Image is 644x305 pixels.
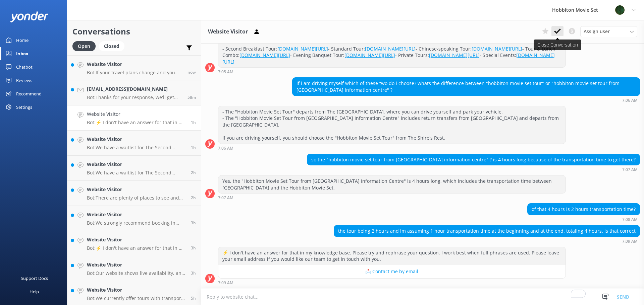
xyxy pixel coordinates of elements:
div: Sep 20 2025 07:05am (UTC +12:00) Pacific/Auckland [218,69,566,74]
div: Help [30,285,39,298]
div: Sep 20 2025 07:06am (UTC +12:00) Pacific/Auckland [292,98,640,102]
h3: Website Visitor [208,27,248,36]
strong: 7:06 AM [218,146,233,150]
strong: 7:08 AM [622,218,638,222]
p: Bot: There are plenty of places to see and experience in the local areas. For more information, y... [87,195,186,201]
a: [EMAIL_ADDRESS][DOMAIN_NAME]Bot:Thanks for your response, we'll get back to you as soon as we can... [67,80,201,105]
div: Settings [16,100,32,114]
p: Bot: ⚡ I don't have an answer for that in my knowledge base. Please try and rephrase your questio... [87,245,186,251]
div: of that 4 hours is 2 hours transportation time? [528,204,640,215]
div: You can explore the different tour options and book online through the following links: - Second ... [218,30,566,67]
strong: 7:05 AM [218,70,233,74]
h4: Website Visitor [87,286,186,294]
a: Website VisitorBot:Our website shows live availability, and most tour experiences have availabili... [67,256,201,281]
h2: Conversations [72,25,196,38]
h4: Website Visitor [87,211,186,218]
h4: [EMAIL_ADDRESS][DOMAIN_NAME] [87,85,182,93]
p: Bot: Our website shows live availability, and most tour experiences have availability online for ... [87,270,186,276]
div: Yes, the "Hobbiton Movie Set Tour from [GEOGRAPHIC_DATA] Information Centre" is 4 hours long, whi... [218,175,566,193]
a: Website VisitorBot:We have a waitlist for The Second Breakfast Tours, Behind The Scenes Tours, Ev... [67,156,201,181]
span: Sep 20 2025 07:09am (UTC +12:00) Pacific/Auckland [191,120,196,125]
div: Assign User [580,26,637,37]
strong: 7:09 AM [218,281,233,285]
div: Sep 20 2025 07:07am (UTC +12:00) Pacific/Auckland [218,195,566,200]
span: Sep 20 2025 05:00am (UTC +12:00) Pacific/Auckland [191,270,196,276]
span: Sep 20 2025 07:01am (UTC +12:00) Pacific/Auckland [191,145,196,150]
span: Sep 20 2025 03:09am (UTC +12:00) Pacific/Auckland [191,295,196,301]
span: Sep 20 2025 06:28am (UTC +12:00) Pacific/Auckland [191,170,196,175]
div: Sep 20 2025 07:06am (UTC +12:00) Pacific/Auckland [218,146,566,150]
strong: 7:07 AM [218,196,233,200]
div: Recommend [16,87,42,100]
strong: 7:07 AM [622,168,638,172]
div: Chatbot [16,60,33,74]
p: Bot: We strongly recommend booking in advance as our tours are known to sell out, especially betw... [87,220,186,226]
a: Website VisitorBot:⚡ I don't have an answer for that in my knowledge base. Please try and rephras... [67,231,201,256]
h4: Website Visitor [87,110,186,118]
div: the tour being 2 hours and im assuming 1 hour transportation time at the beginning and at the end... [334,225,640,237]
strong: 7:09 AM [622,239,638,243]
div: ⚡ I don't have an answer for that in my knowledge base. Please try and rephrase your question, I ... [218,247,566,265]
h4: Website Visitor [87,61,182,68]
div: Sep 20 2025 07:08am (UTC +12:00) Pacific/Auckland [527,217,640,222]
div: Sep 20 2025 07:09am (UTC +12:00) Pacific/Auckland [218,280,566,285]
a: Website VisitorBot:If your travel plans change and you need to amend your booking, please contact... [67,55,201,80]
div: Reviews [16,74,32,87]
div: Home [16,33,29,47]
span: Sep 20 2025 06:16am (UTC +12:00) Pacific/Auckland [191,195,196,201]
button: 📩 Contact me by email [218,265,566,278]
a: Website VisitorBot:We strongly recommend booking in advance as our tours are known to sell out, e... [67,206,201,231]
h4: Website Visitor [87,186,186,193]
a: Website VisitorBot:There are plenty of places to see and experience in the local areas. For more ... [67,181,201,206]
div: Inbox [16,47,29,60]
a: [DOMAIN_NAME][URL] [365,46,416,52]
span: Sep 20 2025 08:31am (UTC +12:00) Pacific/Auckland [187,69,196,75]
span: Sep 20 2025 07:33am (UTC +12:00) Pacific/Auckland [187,94,196,100]
h4: Website Visitor [87,261,186,269]
a: [DOMAIN_NAME][URL] [472,46,522,52]
div: Support Docs [21,272,48,285]
a: Website VisitorBot:We have a waitlist for The Second Breakfast Tours, Behind The Scenes Tours, Ev... [67,131,201,156]
div: if i am driving myself which of these two do i choose? whats the difference between "hobbiton mov... [292,78,640,95]
a: Website VisitorBot:⚡ I don't have an answer for that in my knowledge base. Please try and rephras... [67,105,201,131]
a: [DOMAIN_NAME][URL] [344,52,395,58]
h4: Website Visitor [87,136,186,143]
img: 34-1625720359.png [615,5,625,15]
strong: 7:06 AM [622,98,638,102]
div: Closed [99,41,124,51]
a: [DOMAIN_NAME][URL] [429,52,480,58]
textarea: To enrich screen reader interactions, please activate Accessibility in Grammarly extension settings [201,289,644,305]
h4: Website Visitor [87,236,186,243]
span: Sep 20 2025 05:05am (UTC +12:00) Pacific/Auckland [191,245,196,251]
img: yonder-white-logo.png [10,11,49,22]
a: Closed [99,42,128,50]
a: [DOMAIN_NAME][URL] [277,46,328,52]
span: Assign user [584,28,610,35]
p: Bot: We have a waitlist for The Second Breakfast Tours, Behind The Scenes Tours, Evening Banquet ... [87,145,186,151]
a: Open [72,42,99,50]
a: [DOMAIN_NAME][URL] [239,52,290,58]
a: [DOMAIN_NAME][URL] [222,52,555,65]
p: Bot: If your travel plans change and you need to amend your booking, please contact our team at [... [87,70,182,76]
div: so the "hobbiton movie set tour from [GEOGRAPHIC_DATA] information centre" ? is 4 hours long beca... [307,154,640,165]
p: Bot: We have a waitlist for The Second Breakfast Tours, Behind The Scenes Tours, Evening Banquet ... [87,170,186,176]
p: Bot: ⚡ I don't have an answer for that in my knowledge base. Please try and rephrase your questio... [87,120,186,126]
div: Sep 20 2025 07:07am (UTC +12:00) Pacific/Auckland [307,167,640,172]
h4: Website Visitor [87,161,186,168]
p: Bot: We currently offer tours with transport from The Shire's Rest and Matamata isite only. We do... [87,295,186,301]
div: Sep 20 2025 07:09am (UTC +12:00) Pacific/Auckland [334,239,640,243]
p: Bot: Thanks for your response, we'll get back to you as soon as we can during opening hours. [87,94,182,100]
span: Sep 20 2025 05:28am (UTC +12:00) Pacific/Auckland [191,220,196,226]
div: Open [72,41,96,51]
div: - The "Hobbiton Movie Set Tour" departs from The [GEOGRAPHIC_DATA], where you can drive yourself ... [218,106,566,144]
